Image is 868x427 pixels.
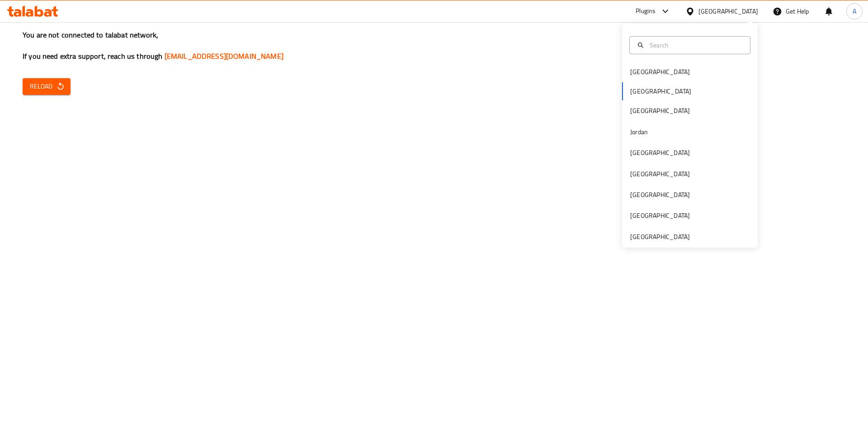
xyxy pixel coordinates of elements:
div: [GEOGRAPHIC_DATA] [630,148,690,158]
span: Reload [30,81,63,92]
h3: You are not connected to talabat network, If you need extra support, reach us through [23,30,845,61]
div: [GEOGRAPHIC_DATA] [630,211,690,221]
div: [GEOGRAPHIC_DATA] [630,67,690,77]
input: Search [646,40,745,50]
button: Reload [23,78,71,95]
span: A [853,6,856,16]
div: [GEOGRAPHIC_DATA] [630,232,690,242]
div: [GEOGRAPHIC_DATA] [630,190,690,200]
div: Jordan [630,127,648,137]
div: [GEOGRAPHIC_DATA] [630,169,690,179]
a: [EMAIL_ADDRESS][DOMAIN_NAME] [165,49,283,63]
div: [GEOGRAPHIC_DATA] [630,106,690,116]
div: Plugins [636,6,656,17]
div: [GEOGRAPHIC_DATA] [698,6,758,16]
